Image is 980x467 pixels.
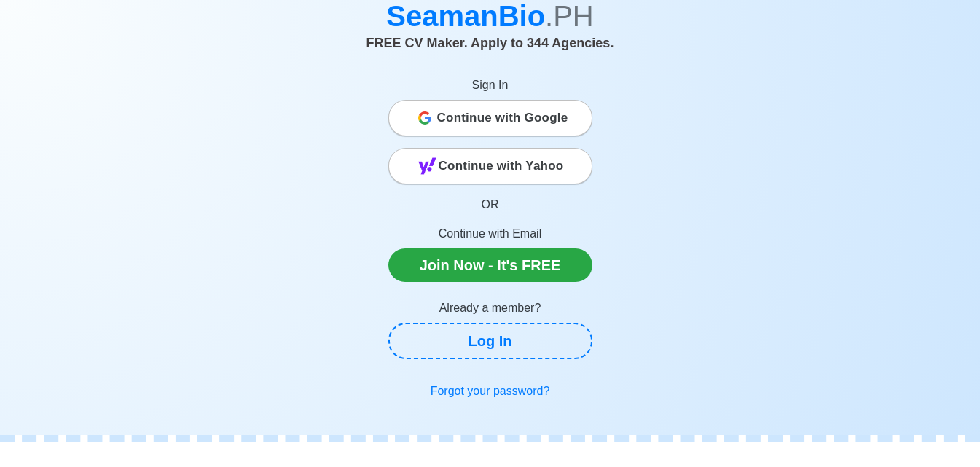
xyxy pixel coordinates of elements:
[388,100,592,136] button: Continue with Google
[388,76,592,94] p: Sign In
[388,196,592,213] p: OR
[388,225,592,243] p: Continue with Email
[366,36,614,50] span: FREE CV Maker. Apply to 344 Agencies.
[388,377,592,406] a: Forgot your password?
[388,148,592,184] button: Continue with Yahoo
[439,152,564,181] span: Continue with Yahoo
[431,385,550,397] u: Forgot your password?
[388,299,592,317] p: Already a member?
[437,103,568,133] span: Continue with Google
[388,323,592,359] a: Log In
[388,248,592,282] a: Join Now - It's FREE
